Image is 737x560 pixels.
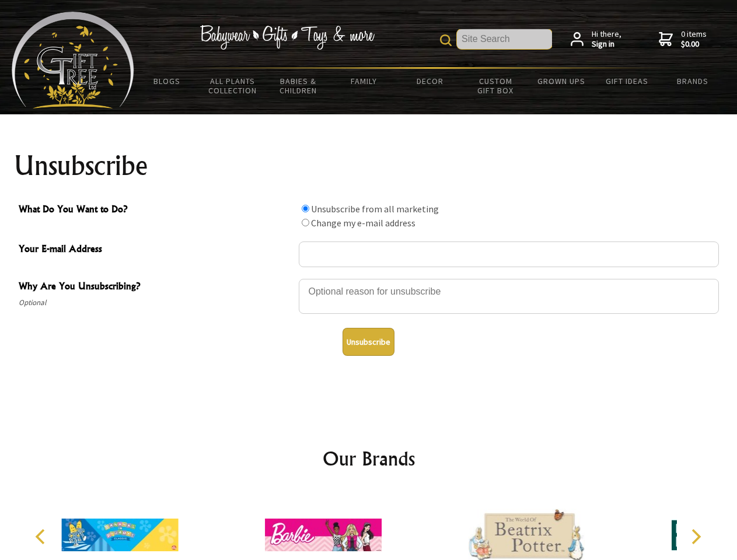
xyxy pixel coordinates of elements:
textarea: Why Are You Unsubscribing? [299,279,719,314]
strong: Sign in [592,39,621,50]
a: Decor [397,69,463,93]
input: Your E-mail Address [299,242,719,267]
label: Unsubscribe from all marketing [311,203,439,215]
a: BLOGS [134,69,200,93]
strong: $0.00 [681,39,707,50]
span: Optional [19,296,293,310]
button: Next [683,524,708,549]
span: Why Are You Unsubscribing? [19,279,293,296]
a: Custom Gift Box [463,69,529,103]
span: What Do You Want to Do? [19,202,293,219]
h2: Our Brands [23,444,714,473]
button: Previous [29,524,55,549]
img: Babyware - Gifts - Toys and more... [12,12,134,108]
h1: Unsubscribe [14,152,724,180]
img: Babywear - Gifts - Toys & more [200,25,375,50]
a: All Plants Collection [200,69,266,103]
a: Grown Ups [528,69,594,93]
a: 0 items$0.00 [659,29,707,50]
a: Brands [660,69,726,93]
input: What Do You Want to Do? [302,205,309,212]
span: 0 items [681,29,707,50]
button: Unsubscribe [343,328,394,356]
label: Change my e-mail address [311,217,415,229]
span: Your E-mail Address [19,242,293,258]
a: Babies & Children [266,69,331,103]
span: Hi there, [592,29,621,50]
img: product search [440,34,452,46]
input: Site Search [457,29,552,49]
a: Hi there,Sign in [571,29,621,50]
a: Gift Ideas [594,69,660,93]
input: What Do You Want to Do? [302,219,309,226]
a: Family [331,69,397,93]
